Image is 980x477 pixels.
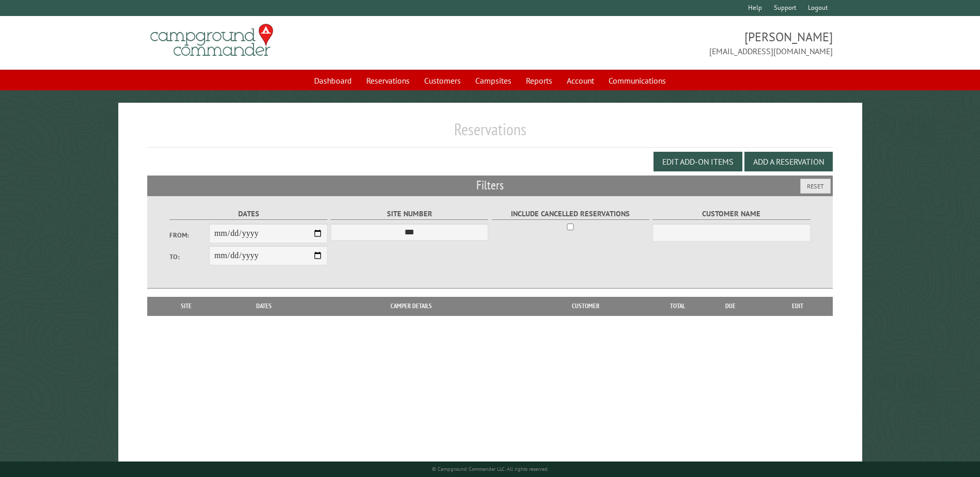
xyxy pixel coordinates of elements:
a: Campsites [469,71,518,90]
th: Due [698,297,763,315]
label: Site Number [331,208,488,220]
a: Reports [520,71,558,90]
button: Edit Add-on Items [654,152,742,171]
small: © Campground Commander LLC. All rights reserved. [432,466,549,472]
th: Dates [220,297,308,315]
label: Customer Name [652,208,810,220]
th: Camper Details [308,297,514,315]
label: Include Cancelled Reservations [492,208,649,220]
th: Customer [514,297,657,315]
a: Dashboard [308,71,358,90]
a: Customers [418,71,467,90]
button: Add a Reservation [744,152,833,171]
label: To: [169,252,209,262]
button: Reset [800,179,831,194]
a: Account [561,71,600,90]
a: Communications [602,71,672,90]
th: Site [152,297,220,315]
span: [PERSON_NAME] [EMAIL_ADDRESS][DOMAIN_NAME] [490,28,833,57]
th: Total [657,297,698,315]
label: Dates [169,208,327,220]
img: Campground Commander [147,20,276,60]
label: From: [169,230,209,240]
a: Reservations [360,71,416,90]
h1: Reservations [147,119,832,148]
h2: Filters [147,176,832,195]
th: Edit [763,297,833,315]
